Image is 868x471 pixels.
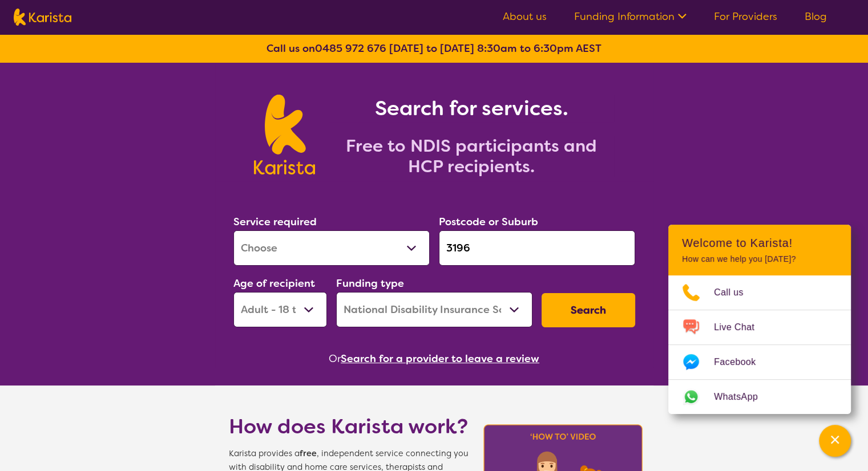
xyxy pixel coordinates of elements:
button: Search for a provider to leave a review [341,350,539,367]
div: Channel Menu [668,225,851,414]
a: Blog [805,10,827,23]
a: About us [503,10,547,23]
label: Funding type [336,277,404,290]
h2: Free to NDIS participants and HCP recipients. [329,136,614,177]
span: WhatsApp [714,388,772,405]
a: 0485 972 676 [315,42,386,55]
button: Search [542,293,635,327]
h1: How does Karista work? [229,413,469,440]
img: Karista logo [14,9,71,26]
button: Channel Menu [819,425,851,457]
a: For Providers [714,10,777,23]
span: Facebook [714,354,769,371]
h2: Welcome to Karista! [682,236,837,250]
h1: Search for services. [329,95,614,122]
ul: Choose channel [668,275,851,414]
a: Web link opens in a new tab. [668,380,851,414]
b: free [300,448,317,459]
label: Age of recipient [233,277,315,290]
span: Call us [714,284,757,301]
img: Karista logo [254,95,315,174]
span: Or [329,350,341,367]
label: Postcode or Suburb [439,215,538,229]
b: Call us on [DATE] to [DATE] 8:30am to 6:30pm AEST [267,42,601,55]
label: Service required [233,215,317,229]
p: How can we help you [DATE]? [682,254,837,264]
input: Type [439,230,635,266]
span: Live Chat [714,319,768,336]
a: Funding Information [574,10,687,23]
